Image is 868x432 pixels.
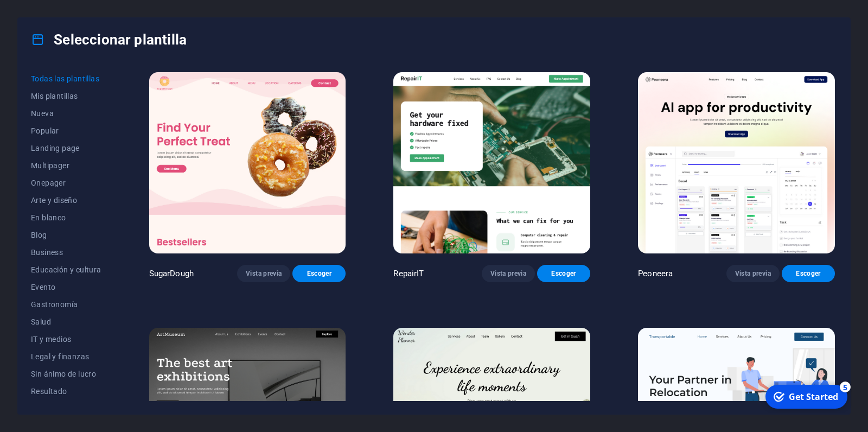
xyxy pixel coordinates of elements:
span: Onepager [31,179,101,187]
span: Mis plantillas [31,92,101,100]
span: Landing page [31,144,101,153]
span: Escoger [546,269,582,278]
span: Vista previa [735,269,771,278]
button: Nueva [31,105,101,122]
span: Nueva [31,109,101,118]
p: SugarDough [149,268,194,279]
img: Peoneera [638,72,835,253]
button: Todas las plantillas [31,70,101,87]
button: Legal y finanzas [31,348,101,365]
button: Portfolio [31,400,101,417]
img: SugarDough [149,72,346,253]
button: Escoger [537,265,590,282]
span: Evento [31,283,101,291]
button: Escoger [782,265,835,282]
span: Todas las plantillas [31,74,101,83]
span: Salud [31,317,101,326]
button: Sin ánimo de lucro [31,365,101,383]
button: Gastronomía [31,296,101,313]
span: Sin ánimo de lucro [31,370,101,378]
span: Educación y cultura [31,265,101,274]
button: Escoger [292,265,346,282]
button: Landing page [31,139,101,157]
button: Evento [31,278,101,296]
img: RepairIT [393,72,590,253]
span: Business [31,248,101,257]
span: Popular [31,126,101,135]
span: Vista previa [246,269,282,278]
span: Vista previa [490,269,526,278]
span: Gastronomía [31,300,101,309]
span: Escoger [790,269,826,278]
div: Get Started 5 items remaining, 0% complete [6,4,88,28]
button: Business [31,244,101,261]
button: Vista previa [726,265,780,282]
span: Blog [31,231,101,239]
span: Arte y diseño [31,196,101,205]
span: Escoger [301,269,337,278]
button: IT y medios [31,331,101,348]
span: Legal y finanzas [31,352,101,361]
div: Get Started [29,10,79,22]
p: Peoneera [638,268,673,279]
span: Resultado [31,387,101,396]
span: Multipager [31,161,101,170]
button: Educación y cultura [31,261,101,278]
button: Salud [31,313,101,331]
button: Arte y diseño [31,192,101,209]
button: Multipager [31,157,101,174]
button: Popular [31,122,101,139]
button: Vista previa [237,265,290,282]
span: IT y medios [31,335,101,344]
button: En blanco [31,209,101,226]
h4: Seleccionar plantilla [31,31,187,48]
div: 5 [80,1,91,12]
button: Mis plantillas [31,87,101,105]
button: Onepager [31,174,101,192]
button: Blog [31,226,101,244]
button: Vista previa [482,265,535,282]
button: Resultado [31,383,101,400]
p: RepairIT [393,268,424,279]
span: En blanco [31,213,101,222]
